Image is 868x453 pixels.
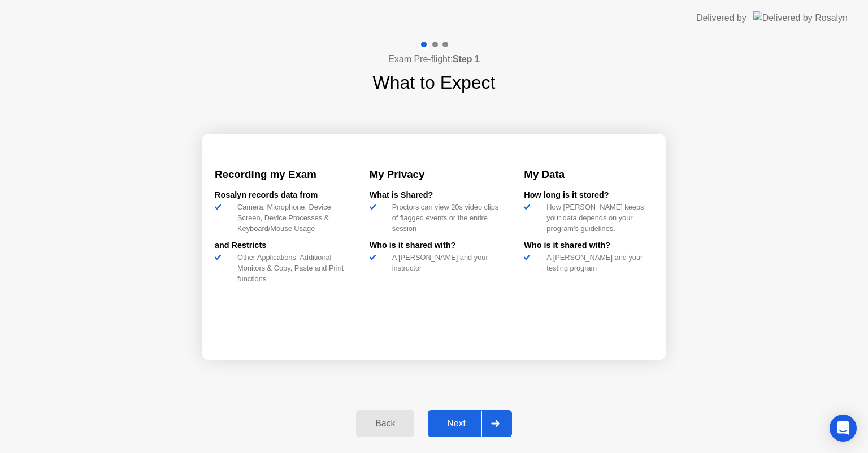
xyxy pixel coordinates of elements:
button: Back [356,410,414,437]
img: Delivered by Rosalyn [753,11,848,24]
h3: Recording my Exam [215,167,344,182]
div: Proctors can view 20s video clips of flagged events or the entire session [388,202,499,234]
h4: Exam Pre-flight: [388,53,480,66]
div: Who is it shared with? [524,239,653,252]
h1: What to Expect [373,69,496,96]
div: and Restricts [215,239,344,252]
div: Delivered by [696,11,747,25]
div: A [PERSON_NAME] and your instructor [388,252,499,273]
div: How [PERSON_NAME] keeps your data depends on your program’s guidelines. [542,202,653,234]
button: Next [428,410,512,437]
div: What is Shared? [370,189,499,202]
div: Open Intercom Messenger [830,415,857,442]
div: A [PERSON_NAME] and your testing program [542,252,653,273]
div: Back [359,419,411,429]
b: Step 1 [453,54,480,64]
div: Next [431,419,481,429]
div: How long is it stored? [524,189,653,202]
h3: My Data [524,167,653,182]
h3: My Privacy [370,167,499,182]
div: Camera, Microphone, Device Screen, Device Processes & Keyboard/Mouse Usage [233,202,344,234]
div: Rosalyn records data from [215,189,344,202]
div: Other Applications, Additional Monitors & Copy, Paste and Print functions [233,252,344,285]
div: Who is it shared with? [370,239,499,252]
